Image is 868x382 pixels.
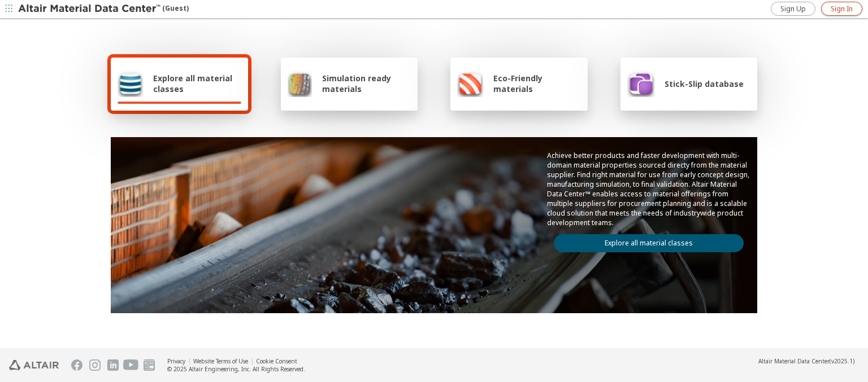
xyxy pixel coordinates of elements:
a: Sign Up [771,2,815,16]
span: Sign In [831,5,853,14]
img: Simulation ready materials [288,70,312,97]
a: Website Terms of Use [193,357,248,365]
a: Cookie Consent [256,357,297,365]
div: (Guest) [18,3,189,15]
span: Stick-Slip database [665,78,744,89]
img: Explore all material classes [118,70,143,97]
span: Explore all material classes [153,73,241,94]
span: Sign Up [780,5,806,14]
span: Eco-Friendly materials [493,73,580,94]
span: Altair Material Data Center [758,357,830,365]
img: Altair Engineering [9,360,59,370]
div: © 2025 Altair Engineering, Inc. All Rights Reserved. [167,365,305,373]
a: Explore all material classes [554,234,744,252]
div: (v2025.1) [758,357,854,365]
img: Eco-Friendly materials [457,70,483,97]
a: Privacy [167,357,185,365]
img: Altair Material Data Center [18,3,162,15]
img: Stick-Slip database [627,70,654,97]
span: Simulation ready materials [322,73,411,94]
p: Achieve better products and faster development with multi-domain material properties sourced dire... [547,151,750,227]
a: Sign In [821,2,862,16]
